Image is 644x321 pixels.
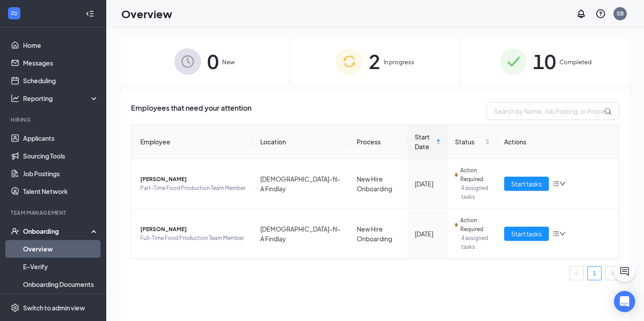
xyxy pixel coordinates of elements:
span: Status [455,137,483,147]
span: down [559,181,566,187]
div: Reporting [23,94,99,103]
span: down [559,231,566,237]
a: Applicants [23,129,99,147]
a: Talent Network [23,182,99,200]
svg: Collapse [85,9,94,18]
span: Start Date [415,132,435,151]
td: [DEMOGRAPHIC_DATA]-fil-A Findlay [253,209,350,259]
div: SB [617,10,624,17]
a: Job Postings [23,165,99,182]
span: 4 assigned tasks [461,234,490,251]
svg: Settings [11,303,19,312]
svg: Analysis [11,94,19,103]
th: Actions [497,125,619,159]
h1: Overview [121,6,172,21]
span: 2 [369,46,380,77]
a: Overview [23,240,99,258]
span: right [609,271,615,276]
div: [DATE] [415,179,441,189]
a: Onboarding Documents [23,275,99,293]
span: bars [552,180,559,187]
span: Part-Time Food Production Team Member [140,184,246,193]
span: [PERSON_NAME] [140,175,246,184]
div: [DATE] [415,229,441,239]
svg: ChatActive [619,266,630,277]
td: [DEMOGRAPHIC_DATA]-fil-A Findlay [253,159,350,209]
a: E-Verify [23,258,99,275]
th: Process [350,125,407,159]
span: New [222,58,235,66]
th: Status [448,125,497,159]
td: New Hire Onboarding [350,209,407,259]
div: Onboarding [23,227,91,236]
svg: UserCheck [11,227,19,236]
button: Start tasks [504,177,549,191]
span: Action Required [460,216,490,234]
span: bars [552,230,559,237]
span: 0 [207,46,219,77]
th: Location [253,125,350,159]
span: Completed [559,58,592,66]
a: Home [23,36,99,54]
li: Previous Page [570,266,584,280]
div: Hiring [11,116,97,124]
svg: Notifications [576,8,586,19]
li: 1 [587,266,602,280]
button: left [570,266,584,280]
button: ChatActive [614,261,635,282]
span: Full-Time Food Production Team Member [140,234,246,243]
span: 10 [533,46,556,77]
div: Open Intercom Messenger [614,291,635,312]
span: Employees that need your attention [131,102,251,120]
li: Next Page [605,266,619,280]
td: New Hire Onboarding [350,159,407,209]
input: Search by Name, Job Posting, or Process [486,102,619,120]
svg: WorkstreamLogo [10,9,19,18]
a: Scheduling [23,72,99,89]
span: [PERSON_NAME] [140,225,246,234]
span: left [574,271,579,276]
button: Start tasks [504,227,549,241]
div: Switch to admin view [23,303,85,312]
a: 1 [588,267,601,280]
a: Messages [23,54,99,72]
div: Team Management [11,209,97,217]
span: Action Required [460,166,490,184]
a: Sourcing Tools [23,147,99,165]
span: 4 assigned tasks [461,184,490,201]
th: Employee [131,125,253,159]
span: Start tasks [511,179,542,189]
svg: QuestionInfo [595,8,606,19]
button: right [605,266,619,280]
span: In progress [384,58,414,66]
span: Start tasks [511,229,542,239]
